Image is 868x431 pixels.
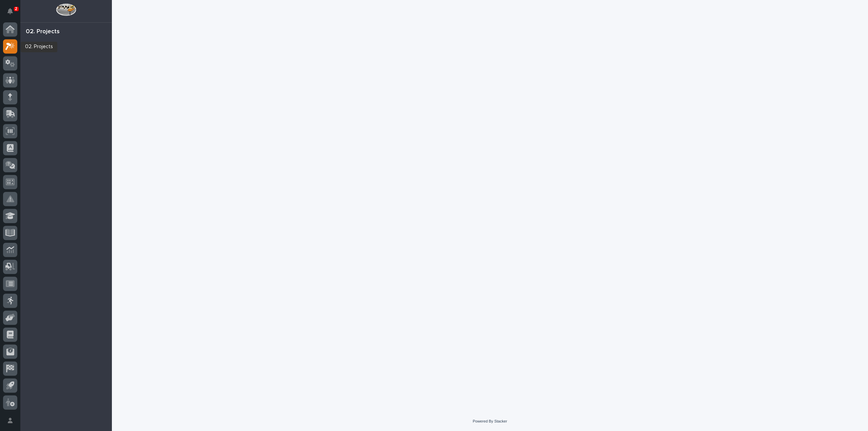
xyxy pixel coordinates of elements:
img: Workspace Logo [56,3,76,16]
a: Powered By Stacker [473,419,507,423]
button: Notifications [3,4,17,18]
p: 2 [15,6,17,11]
div: Notifications2 [8,8,17,19]
div: 02. Projects [26,28,60,36]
